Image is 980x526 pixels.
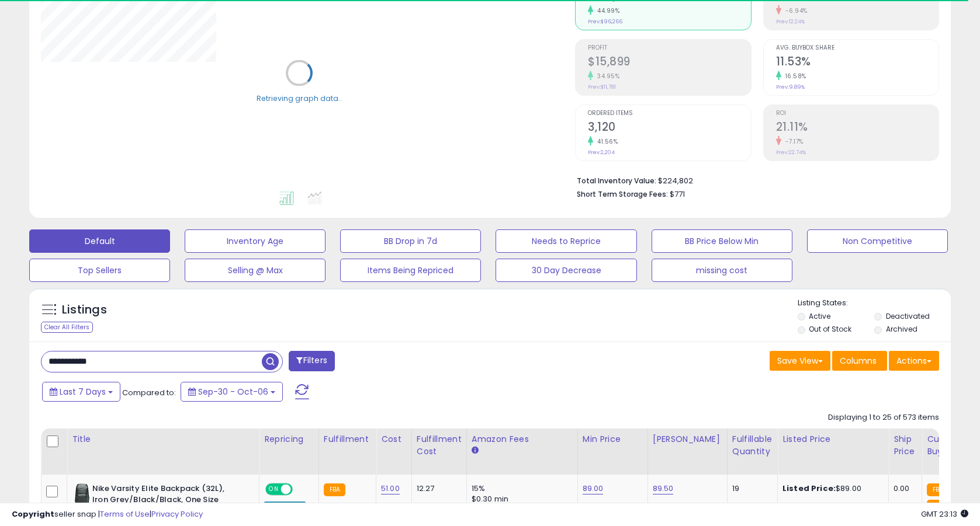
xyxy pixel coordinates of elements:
[588,83,616,90] small: Prev: $11,781
[185,229,325,253] button: Inventory Age
[181,382,283,402] button: Sep-30 - Oct-06
[588,18,622,25] small: Prev: $96,266
[92,483,234,508] b: Nike Varsity Elite Backpack (32L), Iron Grey/Black/Black, One Size
[776,18,805,25] small: Prev: 12.24%
[72,433,254,445] div: Title
[588,55,750,71] h2: $15,899
[588,110,750,117] span: Ordered Items
[577,189,668,199] b: Short Term Storage Fees:
[798,298,951,309] p: Listing States:
[583,433,643,445] div: Min Price
[264,433,314,445] div: Repricing
[782,483,836,494] b: Listed Price:
[921,508,968,520] span: 2025-10-14 23:13 GMT
[588,149,615,156] small: Prev: 2,204
[889,351,939,371] button: Actions
[583,483,604,494] a: 89.00
[782,483,879,494] div: $89.00
[782,433,884,445] div: Listed Price
[12,509,203,520] div: seller snap | |
[100,508,150,520] a: Terms of Use
[472,433,573,445] div: Amazon Fees
[588,120,750,136] h2: 3,120
[776,120,939,136] h2: 21.11%
[776,45,939,51] span: Avg. Buybox Share
[781,137,804,146] small: -7.17%
[776,83,805,90] small: Prev: 9.89%
[770,351,830,371] button: Save View
[75,483,89,507] img: 31WociXvFXL._SL40_.jpg
[781,6,808,15] small: -6.94%
[185,259,325,282] button: Selling @ Max
[496,259,636,282] button: 30 Day Decrease
[886,324,917,334] label: Archived
[593,6,619,15] small: 44.99%
[29,229,170,253] button: Default
[732,433,773,458] div: Fulfillable Quantity
[472,445,479,456] small: Amazon Fees.
[417,483,458,494] div: 12.27
[809,324,851,334] label: Out of Stock
[324,433,371,445] div: Fulfillment
[41,322,93,333] div: Clear All Filters
[122,387,176,398] span: Compared to:
[832,351,887,371] button: Columns
[670,189,685,200] span: $771
[60,386,106,398] span: Last 7 Days
[324,483,345,496] small: FBA
[289,351,334,371] button: Filters
[198,386,268,398] span: Sep-30 - Oct-06
[809,311,830,321] label: Active
[266,485,281,494] span: ON
[776,110,939,117] span: ROI
[588,45,750,51] span: Profit
[840,355,877,367] span: Columns
[340,259,481,282] button: Items Being Repriced
[577,173,930,187] li: $224,802
[62,302,107,318] h5: Listings
[417,433,462,458] div: Fulfillment Cost
[29,259,170,282] button: Top Sellers
[653,483,674,494] a: 89.50
[653,433,722,445] div: [PERSON_NAME]
[577,176,656,186] b: Total Inventory Value:
[472,483,569,494] div: 15%
[381,483,400,494] a: 51.00
[807,229,948,253] button: Non Competitive
[151,508,203,520] a: Privacy Policy
[776,55,939,71] h2: 11.53%
[927,483,948,496] small: FBA
[593,137,618,146] small: 41.56%
[340,229,481,253] button: BB Drop in 7d
[886,311,930,321] label: Deactivated
[496,229,636,253] button: Needs to Reprice
[12,508,54,520] strong: Copyright
[42,382,120,402] button: Last 7 Days
[894,483,913,494] div: 0.00
[828,412,939,423] div: Displaying 1 to 25 of 573 items
[732,483,768,494] div: 19
[776,149,806,156] small: Prev: 22.74%
[257,93,342,103] div: Retrieving graph data..
[781,72,806,81] small: 16.58%
[894,433,917,458] div: Ship Price
[593,72,619,81] small: 34.95%
[652,259,792,282] button: missing cost
[652,229,792,253] button: BB Price Below Min
[291,485,310,494] span: OFF
[381,433,407,445] div: Cost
